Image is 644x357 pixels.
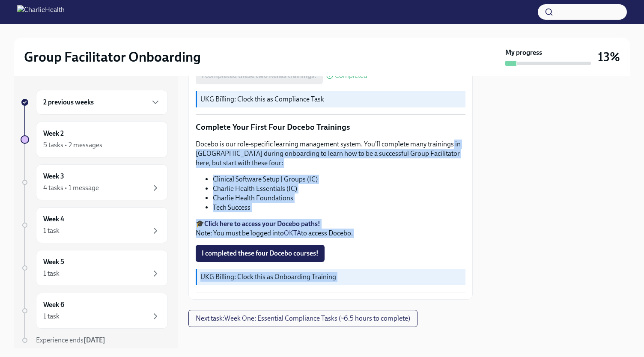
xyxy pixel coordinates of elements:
h3: 13% [598,49,620,65]
button: Next task:Week One: Essential Compliance Tasks (~6.5 hours to complete) [188,310,417,327]
div: 2 previous weeks [36,90,168,115]
div: 1 task [43,312,60,321]
a: Week 41 task [21,207,168,243]
p: UKG Billing: Clock this as Onboarding Training [200,272,462,282]
span: Completed [335,72,367,79]
div: 4 tasks • 1 message [43,183,99,193]
li: Charlie Health Foundations [213,193,465,203]
h6: Week 4 [43,214,64,224]
h6: Week 5 [43,257,64,267]
a: Week 61 task [21,293,168,329]
h6: 2 previous weeks [43,98,94,107]
li: Tech Success [213,203,465,212]
span: Experience ends [36,336,105,344]
strong: My progress [505,48,542,57]
div: 1 task [43,226,60,235]
span: I completed these four Docebo courses! [202,249,319,258]
p: Complete Your First Four Docebo Trainings [196,122,465,133]
a: OKTA [284,229,301,237]
h2: Group Facilitator Onboarding [24,48,201,65]
a: Click here to access your Docebo paths! [204,220,320,228]
span: Next task : Week One: Essential Compliance Tasks (~6.5 hours to complete) [196,314,410,323]
h6: Week 6 [43,300,64,309]
a: Week 34 tasks • 1 message [21,164,168,200]
div: 5 tasks • 2 messages [43,140,102,150]
p: UKG Billing: Clock this as Compliance Task [200,95,462,104]
a: Week 25 tasks • 2 messages [21,122,168,158]
div: 1 task [43,269,60,278]
img: CharlieHealth [17,5,65,19]
li: Charlie Health Essentials (IC) [213,184,465,193]
h6: Week 3 [43,172,64,181]
strong: [DATE] [83,336,105,344]
button: I completed these four Docebo courses! [196,245,325,262]
p: Docebo is our role-specific learning management system. You'll complete many trainings in [GEOGRA... [196,140,465,168]
h6: Week 2 [43,129,64,138]
p: 🎓 Note: You must be logged into to access Docebo. [196,219,465,238]
li: Clinical Software Setup | Groups (IC) [213,175,465,184]
a: Week 51 task [21,250,168,286]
